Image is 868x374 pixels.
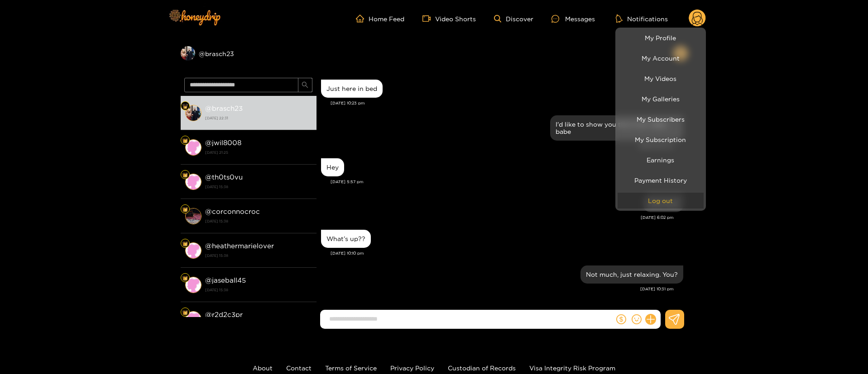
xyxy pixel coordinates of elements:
a: My Subscription [618,132,704,147]
button: Log out [618,193,704,208]
a: My Galleries [618,91,704,107]
a: Payment History [618,172,704,188]
a: My Profile [618,30,704,46]
a: My Subscribers [618,111,704,127]
a: Earnings [618,152,704,168]
a: My Account [618,50,704,66]
a: My Videos [618,71,704,86]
